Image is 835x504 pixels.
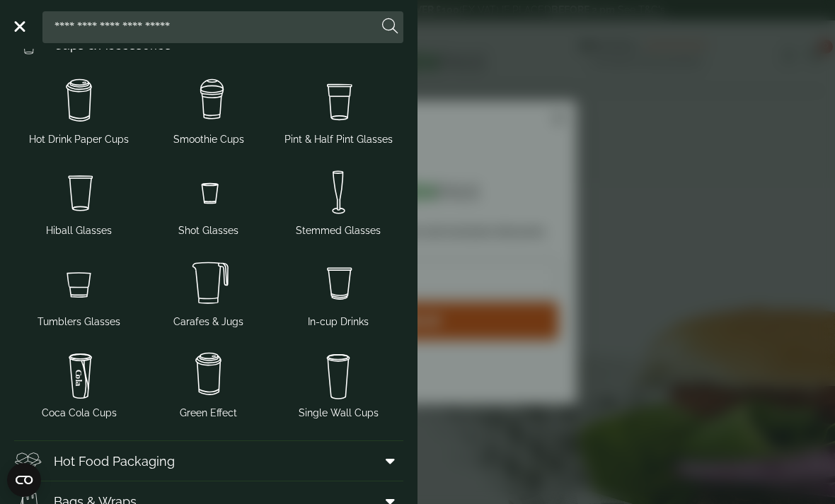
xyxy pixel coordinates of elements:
span: Tumblers Glasses [38,315,120,329]
button: Open CMP widget [7,463,41,497]
img: Stemmed_glass.svg [280,164,398,221]
a: In-cup Drinks [280,252,398,332]
a: Hot Drink Paper Cups [20,70,138,150]
span: Smoothie Cups [173,132,244,147]
span: Green Effect [180,406,237,421]
span: In-cup Drinks [308,315,369,329]
a: Carafes & Jugs [149,252,267,332]
img: Shot_glass.svg [149,164,267,221]
img: PintNhalf_cup.svg [280,73,398,129]
span: Hot Drink Paper Cups [29,132,129,147]
span: Hot Food Packaging [54,452,175,471]
a: Pint & Half Pint Glasses [280,70,398,150]
a: Green Effect [149,344,267,423]
a: Coca Cola Cups [20,344,138,423]
a: Smoothie Cups [149,70,267,150]
span: Pint & Half Pint Glasses [284,132,393,147]
img: Deli_box.svg [14,447,42,475]
span: Carafes & Jugs [173,315,243,329]
img: Tumbler_glass.svg [20,255,138,312]
a: Single Wall Cups [280,344,398,423]
img: Hiball.svg [20,164,138,221]
a: Hot Food Packaging [14,441,403,481]
img: Smoothie_cups.svg [149,73,267,129]
span: Stemmed Glasses [296,223,381,238]
img: HotDrink_paperCup.svg [20,73,138,129]
img: cola.svg [20,346,138,403]
img: plain-soda-cup.svg [280,346,398,403]
span: Hiball Glasses [46,223,112,238]
a: Shot Glasses [149,161,267,241]
img: HotDrink_paperCup.svg [149,346,267,403]
a: Stemmed Glasses [280,161,398,241]
a: Hiball Glasses [20,161,138,241]
span: Coca Cola Cups [42,406,117,421]
span: Shot Glasses [178,223,238,238]
img: JugsNcaraffes.svg [149,255,267,312]
img: Incup_drinks.svg [280,255,398,312]
a: Tumblers Glasses [20,252,138,332]
span: Single Wall Cups [299,406,379,421]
